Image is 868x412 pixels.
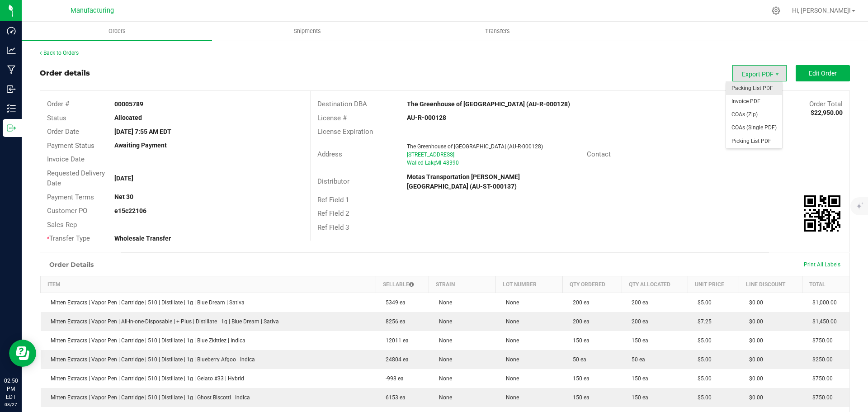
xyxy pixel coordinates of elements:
[568,318,590,325] span: 200 ea
[381,394,406,401] span: 6153 ea
[568,356,586,363] span: 50 ea
[501,375,519,382] span: None
[693,299,712,306] span: $5.00
[47,207,87,215] span: Customer PO
[693,375,712,382] span: $5.00
[434,299,452,306] span: None
[627,337,648,344] span: 150 ea
[804,261,840,268] span: Print All Labels
[47,169,105,188] span: Requested Delivery Date
[563,276,622,293] th: Qty Ordered
[40,50,79,56] a: Back to Orders
[71,7,114,14] span: Manufacturing
[726,121,782,134] li: COAs (Single PDF)
[46,356,255,363] span: Mitten Extracts | Vapor Pen | Cartridge | 510 | Distillate | 1g | Blueberry Afgoo | Indica
[808,375,833,382] span: $750.00
[435,160,441,166] span: MI
[22,22,212,41] a: Orders
[568,337,590,344] span: 150 ea
[47,193,94,201] span: Payment Terms
[808,337,833,344] span: $750.00
[9,340,36,367] iframe: Resource center
[627,318,648,325] span: 200 ea
[212,22,402,41] a: Shipments
[501,318,519,325] span: None
[434,356,452,363] span: None
[7,104,16,113] inline-svg: Inventory
[568,375,590,382] span: 150 ea
[46,375,244,382] span: Mitten Extracts | Vapor Pen | Cartridge | 510 | Distillate | 1g | Gelato #33 | Hybrid
[46,337,245,344] span: Mitten Extracts | Vapor Pen | Cartridge | 510 | Distillate | 1g | Blue Zkittlez | Indica
[622,276,688,293] th: Qty Allocated
[429,276,496,293] th: Strain
[443,160,459,166] span: 48390
[501,337,519,344] span: None
[407,152,454,158] span: [STREET_ADDRESS]
[808,394,833,401] span: $750.00
[627,375,648,382] span: 150 ea
[317,128,373,136] span: License Expiration
[434,318,452,325] span: None
[745,375,763,382] span: $0.00
[7,123,16,133] inline-svg: Outbound
[434,394,452,401] span: None
[501,356,519,363] span: None
[47,142,94,150] span: Payment Status
[627,394,648,401] span: 150 ea
[114,128,171,135] strong: [DATE] 7:55 AM EDT
[496,276,563,293] th: Lot Number
[802,276,849,293] th: Total
[693,394,712,401] span: $5.00
[407,143,543,150] span: The Greenhouse of [GEOGRAPHIC_DATA] (AU-R-000128)
[808,356,833,363] span: $250.00
[407,173,520,190] strong: Motas Transportation [PERSON_NAME][GEOGRAPHIC_DATA] (AU-ST-000137)
[282,27,333,35] span: Shipments
[804,195,840,232] img: Scan me!
[501,299,519,306] span: None
[46,299,245,306] span: Mitten Extracts | Vapor Pen | Cartridge | 510 | Distillate | 1g | Blue Dream | Sativa
[726,108,782,121] span: COAs (Zip)
[40,68,90,79] div: Order details
[376,276,429,293] th: Sellable
[726,95,782,108] span: Invoice PDF
[811,109,843,116] strong: $22,950.00
[381,299,406,306] span: 5349 ea
[732,65,787,81] li: Export PDF
[407,100,570,108] strong: The Greenhouse of [GEOGRAPHIC_DATA] (AU-R-000128)
[47,221,77,229] span: Sales Rep
[726,135,782,148] li: Picking List PDF
[114,207,146,214] strong: e15c22106
[402,22,593,41] a: Transfers
[47,114,66,122] span: Status
[627,299,648,306] span: 200 ea
[317,223,349,232] span: Ref Field 3
[317,100,367,108] span: Destination DBA
[808,299,837,306] span: $1,000.00
[381,375,404,382] span: -998 ea
[47,155,85,163] span: Invoice Date
[381,337,409,344] span: 12011 ea
[745,356,763,363] span: $0.00
[407,160,436,166] span: Walled Lake
[381,318,406,325] span: 8256 ea
[745,299,763,306] span: $0.00
[501,394,519,401] span: None
[114,193,133,200] strong: Net 30
[114,114,142,121] strong: Allocated
[809,100,843,108] span: Order Total
[7,46,16,55] inline-svg: Analytics
[47,128,79,136] span: Order Date
[808,318,837,325] span: $1,450.00
[587,150,611,158] span: Contact
[317,177,349,185] span: Distributor
[434,337,452,344] span: None
[317,209,349,218] span: Ref Field 2
[726,82,782,95] li: Packing List PDF
[770,6,782,15] div: Manage settings
[317,114,347,122] span: License #
[114,175,133,182] strong: [DATE]
[41,276,376,293] th: Item
[114,235,171,242] strong: Wholesale Transfer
